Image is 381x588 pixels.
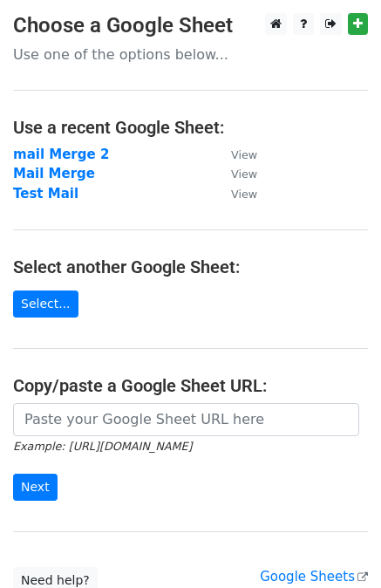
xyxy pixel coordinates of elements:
small: View [231,148,257,161]
input: Paste your Google Sheet URL here [13,403,359,436]
small: View [231,168,257,181]
small: Example: [URL][DOMAIN_NAME] [13,440,192,453]
p: Use one of the options below... [13,45,368,64]
h4: Select another Google Sheet: [13,256,368,277]
a: View [214,186,257,202]
a: Select... [13,291,78,318]
h4: Use a recent Google Sheet: [13,117,368,138]
h3: Choose a Google Sheet [13,13,368,38]
small: View [231,188,257,201]
a: Test Mail [13,186,78,202]
a: mail Merge 2 [13,147,109,162]
a: View [214,166,257,181]
a: Google Sheets [260,569,368,585]
input: Next [13,474,58,501]
a: View [214,147,257,162]
a: Mail Merge [13,166,95,181]
h4: Copy/paste a Google Sheet URL: [13,375,368,396]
